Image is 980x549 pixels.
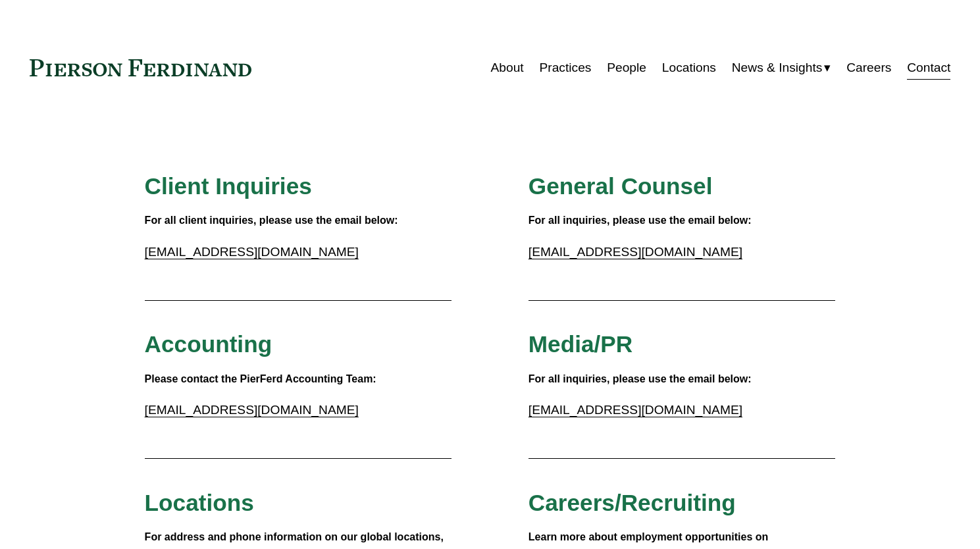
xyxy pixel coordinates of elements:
[145,403,359,417] a: [EMAIL_ADDRESS][DOMAIN_NAME]
[145,215,398,226] strong: For all client inquiries, please use the email below:
[529,215,752,226] strong: For all inquiries, please use the email below:
[529,245,742,259] a: [EMAIL_ADDRESS][DOMAIN_NAME]
[529,403,742,417] a: [EMAIL_ADDRESS][DOMAIN_NAME]
[145,331,272,357] span: Accounting
[529,490,736,515] span: Careers/Recruiting
[145,173,312,199] span: Client Inquiries
[145,245,359,259] a: [EMAIL_ADDRESS][DOMAIN_NAME]
[145,490,254,515] span: Locations
[529,331,632,357] span: Media/PR
[662,55,716,80] a: Locations
[540,55,592,80] a: Practices
[145,373,376,384] strong: Please contact the PierFerd Accounting Team:
[529,373,752,384] strong: For all inquiries, please use the email below:
[846,55,891,80] a: Careers
[732,57,823,80] span: News & Insights
[732,55,831,80] a: folder dropdown
[529,173,713,199] span: General Counsel
[907,55,950,80] a: Contact
[607,55,646,80] a: People
[491,55,524,80] a: About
